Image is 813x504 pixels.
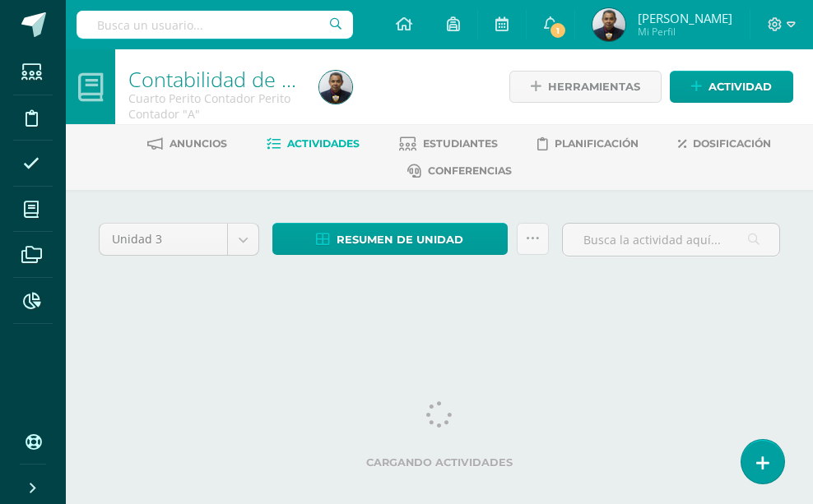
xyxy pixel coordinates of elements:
span: Dosificación [693,137,771,150]
img: 95b3710bf020b3bacc298da9a37dfd61.png [592,8,625,41]
span: Anuncios [170,137,227,150]
span: [PERSON_NAME] [638,10,732,26]
div: Cuarto Perito Contador Perito Contador 'A' [128,90,300,122]
a: Herramientas [509,71,662,103]
img: 95b3710bf020b3bacc298da9a37dfd61.png [319,71,352,104]
span: Herramientas [548,72,640,102]
span: Actividades [287,137,360,150]
a: Estudiantes [399,131,498,157]
a: Resumen de unidad [272,223,508,255]
a: Actividades [267,131,360,157]
span: Unidad 3 [112,224,215,255]
a: Contabilidad de sociedades [128,65,387,93]
input: Busca la actividad aquí... [563,224,779,256]
label: Cargando actividades [99,456,780,469]
h1: Contabilidad de sociedades [128,67,300,90]
a: Dosificación [678,131,771,157]
a: Actividad [670,71,793,103]
a: Anuncios [147,131,227,157]
a: Planificación [537,131,639,157]
a: Unidad 3 [100,224,258,255]
span: Estudiantes [423,137,498,150]
span: Mi Perfil [638,25,732,39]
span: Actividad [708,72,772,102]
span: Conferencias [428,164,512,177]
a: Conferencias [407,158,512,184]
input: Busca un usuario... [77,11,353,39]
span: Planificación [555,137,639,150]
span: 1 [548,21,566,39]
span: Resumen de unidad [337,224,463,255]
